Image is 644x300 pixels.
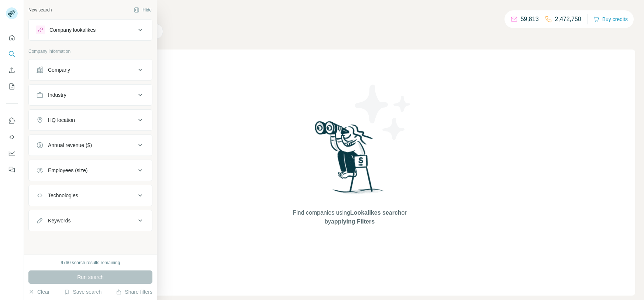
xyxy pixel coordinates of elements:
[28,48,152,55] p: Company information
[128,4,157,16] button: Hide
[29,212,152,229] button: Keywords
[29,61,152,79] button: Company
[6,147,18,160] button: Dashboard
[350,79,416,146] img: Surfe Illustration - Stars
[29,111,152,129] button: HQ location
[48,217,70,224] div: Keywords
[28,7,52,13] div: New search
[29,86,152,104] button: Industry
[555,15,581,24] p: 2,472,750
[331,218,375,225] span: applying Filters
[48,167,87,174] div: Employees (size)
[6,47,18,61] button: Search
[64,288,101,296] button: Save search
[6,163,18,176] button: Feedback
[6,31,18,44] button: Quick start
[290,208,409,226] span: Find companies using or by
[311,119,388,201] img: Surfe Illustration - Woman searching with binoculars
[6,130,18,144] button: Use Surfe API
[48,142,92,149] div: Annual revenue ($)
[29,136,152,154] button: Annual revenue ($)
[61,259,120,266] div: 9760 search results remaining
[593,14,628,24] button: Buy credits
[29,21,152,39] button: Company lookalikes
[6,80,18,93] button: My lists
[116,288,152,296] button: Share filters
[521,15,539,24] p: 59,813
[29,161,152,179] button: Employees (size)
[6,114,18,127] button: Use Surfe on LinkedIn
[29,187,152,204] button: Technologies
[49,26,96,34] div: Company lookalikes
[350,209,402,216] span: Lookalikes search
[28,288,49,296] button: Clear
[6,64,18,77] button: Enrich CSV
[48,91,66,99] div: Industry
[48,66,70,74] div: Company
[48,116,75,124] div: HQ location
[64,9,635,19] h4: Search
[48,192,78,199] div: Technologies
